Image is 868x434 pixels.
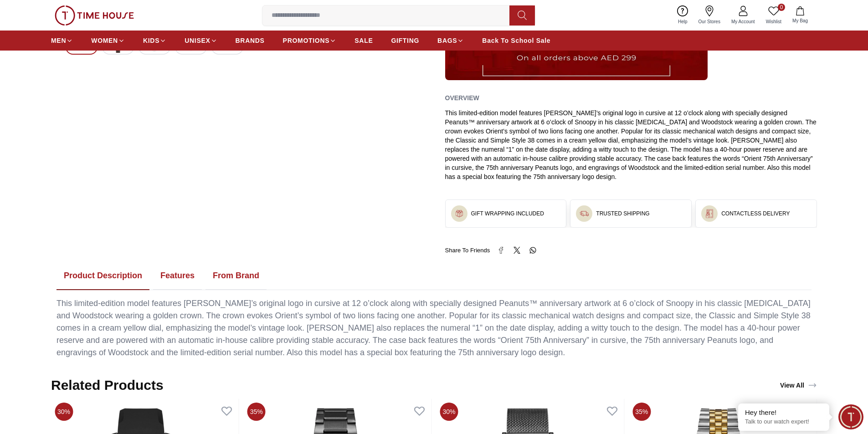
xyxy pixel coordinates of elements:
h2: Related Products [51,377,164,393]
button: Features [153,262,202,290]
img: ... [55,5,134,26]
span: BAGS [437,36,457,45]
div: This limited-edition model features [PERSON_NAME]’s original logo in cursive at 12 o’clock along ... [445,108,817,181]
a: 0Wishlist [760,4,787,27]
a: BAGS [437,32,464,49]
a: Help [673,4,693,27]
span: WOMEN [91,36,118,45]
a: UNISEX [185,32,217,49]
a: View All [778,379,819,392]
h3: TRUSTED SHIPPING [596,210,649,217]
span: Help [674,18,691,25]
button: From Brand [205,262,267,290]
span: My Bag [789,17,812,24]
h3: CONTACTLESS DELIVERY [721,210,790,217]
span: 0 [778,4,785,11]
img: ... [705,209,714,218]
span: 30% [55,403,73,421]
span: PROMOTIONS [283,36,330,45]
span: Our Stores [695,18,724,25]
span: GIFTING [391,36,419,45]
a: Back To School Sale [482,32,550,49]
img: ... [455,209,464,218]
a: BRANDS [236,32,265,49]
span: 35% [247,403,266,421]
span: Share To Friends [445,246,490,255]
a: KIDS [143,32,166,49]
button: Product Description [56,262,149,290]
span: BRANDS [236,36,265,45]
a: Our Stores [693,4,726,27]
h3: GIFT WRAPPING INCLUDED [471,210,544,217]
a: GIFTING [391,32,419,49]
button: My Bag [787,5,813,26]
div: Hey there! [745,408,822,417]
span: 35% [632,403,651,421]
span: SALE [354,36,373,45]
img: ... [580,209,589,218]
span: My Account [728,18,759,25]
span: 30% [440,403,458,421]
div: View All [780,381,817,390]
a: PROMOTIONS [283,32,337,49]
span: UNISEX [185,36,210,45]
div: This limited-edition model features [PERSON_NAME]’s original logo in cursive at 12 o’clock along ... [56,297,812,359]
h2: Overview [445,91,479,105]
a: MEN [51,32,73,49]
a: WOMEN [91,32,125,49]
span: Wishlist [762,18,785,25]
span: Back To School Sale [482,36,550,45]
a: SALE [354,32,373,49]
span: KIDS [143,36,159,45]
span: MEN [51,36,66,45]
div: Chat Widget [838,404,863,429]
p: Talk to our watch expert! [745,418,822,426]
